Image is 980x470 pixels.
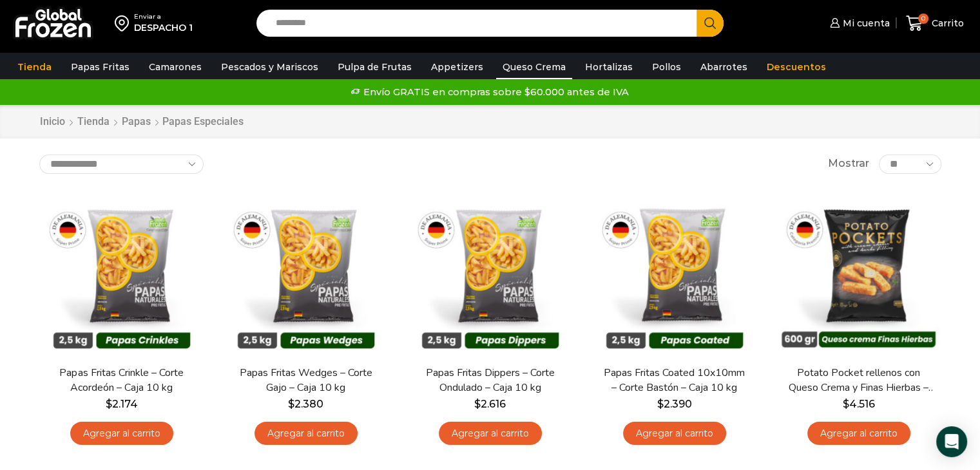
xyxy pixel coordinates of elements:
[474,398,481,410] span: $
[11,55,58,79] a: Tienda
[425,55,490,79] a: Appetizers
[623,422,726,446] a: Agregar al carrito: “Papas Fritas Coated 10x10mm - Corte Bastón - Caja 10 kg”
[39,155,204,174] select: Pedido de la tienda
[64,55,136,79] a: Papas Fritas
[215,55,325,79] a: Pescados y Mariscos
[39,115,244,129] nav: Breadcrumb
[807,422,910,446] a: Agregar al carrito: “Potato Pocket rellenos con Queso Crema y Finas Hierbas - Caja 8.4 kg”
[828,156,869,171] span: Mostrar
[439,422,542,446] a: Agregar al carrito: “Papas Fritas Dippers - Corte Ondulado - Caja 10 kg”
[657,398,664,410] span: $
[134,12,193,21] div: Enviar a
[843,398,849,410] span: $
[231,366,380,395] a: Papas Fritas Wedges – Corte Gajo – Caja 10 kg
[331,55,418,79] a: Pulpa de Frutas
[496,55,572,79] a: Queso Crema
[657,398,692,410] bdi: 2.390
[928,17,964,30] span: Carrito
[843,398,875,410] bdi: 4.516
[416,366,564,395] a: Papas Fritas Dippers – Corte Ondulado – Caja 10 kg
[600,366,748,395] a: Papas Fritas Coated 10x10mm – Corte Bastón – Caja 10 kg
[70,422,173,446] a: Agregar al carrito: “Papas Fritas Crinkle - Corte Acordeón - Caja 10 kg”
[39,115,66,129] a: Inicio
[579,55,639,79] a: Hortalizas
[760,55,832,79] a: Descuentos
[77,115,110,129] a: Tienda
[827,10,890,36] a: Mi cuenta
[121,115,151,129] a: Papas
[47,366,195,395] a: Papas Fritas Crinkle – Corte Acordeón – Caja 10 kg
[162,115,244,127] h1: Papas Especiales
[918,14,928,24] span: 0
[255,422,358,446] a: Agregar al carrito: “Papas Fritas Wedges – Corte Gajo - Caja 10 kg”
[903,8,967,39] a: 0 Carrito
[106,398,138,410] bdi: 2.174
[694,55,754,79] a: Abarrotes
[474,398,506,410] bdi: 2.616
[840,17,890,30] span: Mi cuenta
[936,426,967,457] div: Open Intercom Messenger
[784,366,932,395] a: Potato Pocket rellenos con Queso Crema y Finas Hierbas – Caja 8.4 kg
[142,55,208,79] a: Camarones
[646,55,687,79] a: Pollos
[697,10,724,37] button: Search button
[106,398,112,410] span: $
[288,398,323,410] bdi: 2.380
[115,12,134,34] img: address-field-icon.svg
[134,21,193,34] div: DESPACHO 1
[288,398,294,410] span: $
